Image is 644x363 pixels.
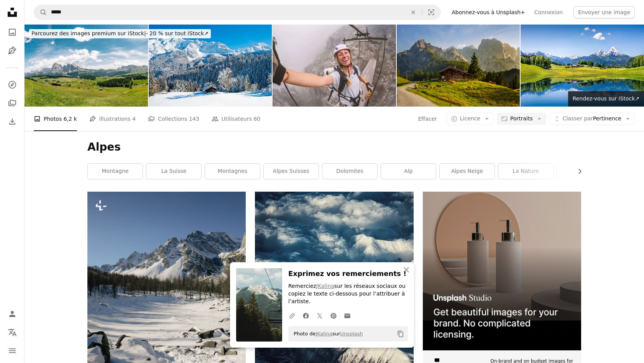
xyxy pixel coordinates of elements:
button: Langue [5,325,20,340]
a: Un paysage enneigé avec une montagne en arrière-plan [87,294,246,301]
a: Historique de téléchargement [5,114,20,129]
a: JKalina [316,283,334,289]
a: Photos [5,25,20,40]
img: Mont blanc hivernal [149,25,272,107]
a: Alp [381,164,436,179]
span: Parcourez des images premium sur iStock | [31,30,146,36]
a: Unsplash [340,331,363,337]
span: 60 [253,115,260,123]
a: Illustrations [5,43,20,58]
span: Licence [460,115,480,122]
button: Menu [5,343,20,358]
a: Alpes Hiver [557,164,612,179]
img: Femme prenant un selfie en traversant un pont suspendu dans les montagnes [273,25,396,107]
span: Portraits [510,115,533,123]
a: Partager par mail [340,308,354,323]
button: Portraits [497,113,546,125]
a: Collections [5,95,20,111]
button: Classer parPertinence [549,113,635,125]
button: Rechercher sur Unsplash [34,5,47,20]
a: Illustrations 4 [89,107,136,131]
button: faire défiler la liste vers la droite [573,164,581,179]
button: Effacer [405,5,422,20]
a: Partagez-leTwitter [313,308,327,323]
span: - 20 % sur tout iStock ↗ [31,30,209,36]
img: file-1715714113747-b8b0561c490eimage [423,192,581,350]
a: Rendez-vous sur iStock↗ [568,91,644,107]
h1: Alpes [87,140,581,154]
a: Parcourez des images premium sur iStock|- 20 % sur tout iStock↗ [25,25,215,43]
p: Remerciez sur les réseaux sociaux ou copiez le texte ci-dessous pour l’attribuer à l’artiste. [288,283,408,306]
a: Partagez-leFacebook [299,308,313,323]
a: Alpes suisses [264,164,319,179]
img: Paysage idyllique dans les Alpes avec chalet de montagne et vaches au printemps [397,25,520,107]
button: Recherche de visuels [422,5,440,20]
span: 143 [189,115,199,123]
a: Connexion / S’inscrire [5,306,20,322]
img: Alpe di Siusi with Sassolungo, Langkofel mountain group in Dolomites, Italy [25,25,148,107]
a: Dolomites [322,164,377,179]
span: Classer par [563,115,593,122]
button: Effacer [418,113,437,125]
a: Partagez-lePinterest [327,308,340,323]
span: Rendez-vous sur iStock ↗ [573,95,639,102]
a: Utilisateurs 60 [212,107,261,131]
a: la nature [498,164,553,179]
h3: Exprimez vos remerciements ! [288,268,408,279]
button: Licence [447,113,494,125]
form: Rechercher des visuels sur tout le site [34,5,441,20]
a: Collections 143 [148,107,199,131]
a: Montagne [88,164,143,179]
a: Connexion [530,6,567,18]
span: Photo de sur [290,328,363,340]
a: Abonnez-vous à Unsplash+ [447,6,530,18]
a: Alpes neige [440,164,495,179]
button: Envoyer une image [573,6,635,18]
span: 4 [132,115,136,123]
a: montagnes [205,164,260,179]
span: Pertinence [563,115,621,123]
a: la Suisse [146,164,201,179]
button: Copier dans le presse-papier [394,327,407,340]
img: Estivale idyllique paysage avec Lac de montagne dans les Alpes [521,25,644,107]
a: JKalina [315,331,332,337]
a: Explorer [5,77,20,92]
